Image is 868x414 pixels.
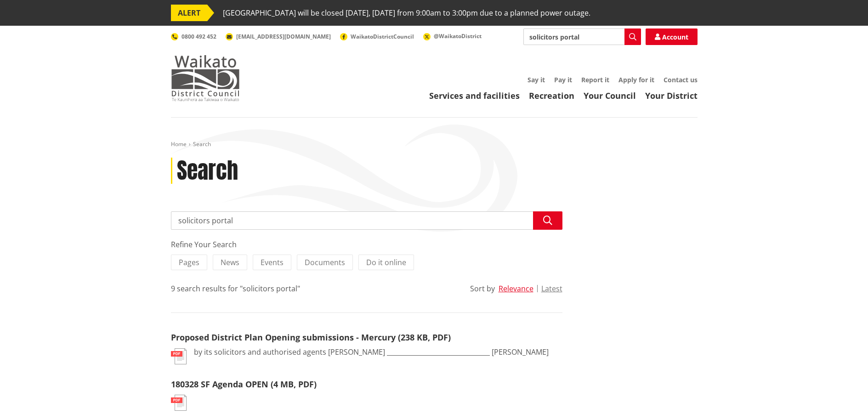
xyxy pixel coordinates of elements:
a: 0800 492 452 [171,33,216,40]
span: [EMAIL_ADDRESS][DOMAIN_NAME] [236,33,331,40]
a: [EMAIL_ADDRESS][DOMAIN_NAME] [226,33,331,40]
span: @WaikatoDistrict [434,32,482,40]
div: Refine Your Search [171,239,562,250]
a: Home [171,140,187,148]
iframe: Messenger Launcher [826,375,859,408]
a: Pay it [554,75,572,84]
a: Say it [528,75,545,84]
div: 9 search results for "solicitors portal" [171,283,300,294]
span: [GEOGRAPHIC_DATA] will be closed [DATE], [DATE] from 9:00am to 3:00pm due to a planned power outage. [223,5,590,21]
a: Your Council [584,90,636,101]
a: Account [646,28,698,45]
span: Events [261,257,284,267]
nav: breadcrumb [171,141,698,148]
div: Sort by [470,283,495,294]
span: Search [193,140,211,148]
span: Pages [179,257,199,267]
a: Contact us [664,75,698,84]
img: Waikato District Council - Te Kaunihera aa Takiwaa o Waikato [171,55,240,101]
img: document-pdf.svg [171,348,187,364]
a: Report it [581,75,609,84]
a: Services and facilities [429,90,520,101]
span: News [221,257,239,267]
p: by its solicitors and authorised agents [PERSON_NAME] ________________________________ [PERSON_NAME] [194,346,549,357]
input: Search input [523,28,641,45]
a: Recreation [529,90,574,101]
span: 0800 492 452 [182,33,216,40]
button: Relevance [499,284,533,293]
a: Proposed District Plan Opening submissions - Mercury (238 KB, PDF) [171,332,451,343]
input: Search input [171,211,562,230]
span: Documents [305,257,345,267]
a: Your District [645,90,698,101]
a: Apply for it [618,75,654,84]
h1: Search [177,158,238,184]
img: document-pdf.svg [171,395,187,411]
span: WaikatoDistrictCouncil [351,33,414,40]
a: @WaikatoDistrict [423,32,482,40]
a: 180328 SF Agenda OPEN (4 MB, PDF) [171,379,317,390]
span: ALERT [171,5,207,21]
button: Latest [541,284,562,293]
a: WaikatoDistrictCouncil [340,33,414,40]
span: Do it online [366,257,406,267]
